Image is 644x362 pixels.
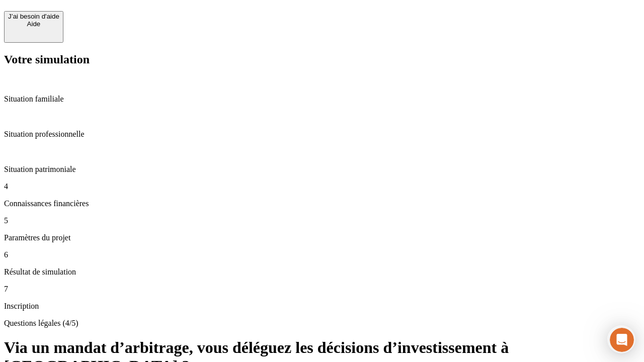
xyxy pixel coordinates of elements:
p: 7 [4,285,640,294]
p: Situation patrimoniale [4,165,640,174]
iframe: Intercom live chat [610,328,634,352]
p: Questions légales (4/5) [4,319,640,328]
h2: Votre simulation [4,53,640,66]
iframe: Intercom live chat discovery launcher [607,325,635,353]
p: 4 [4,182,640,191]
p: Situation professionnelle [4,130,640,139]
p: Inscription [4,302,640,311]
button: J’ai besoin d'aideAide [4,11,63,43]
p: Résultat de simulation [4,267,640,277]
p: 6 [4,250,640,259]
p: Paramètres du projet [4,233,640,242]
p: Situation familiale [4,95,640,104]
p: Connaissances financières [4,199,640,208]
div: J’ai besoin d'aide [8,13,59,20]
p: 5 [4,216,640,225]
div: Aide [8,20,59,28]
